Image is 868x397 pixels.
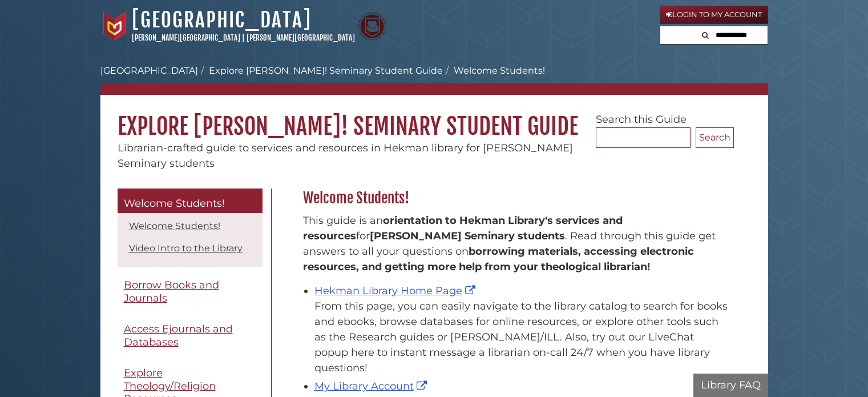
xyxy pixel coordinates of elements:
[247,33,355,42] a: [PERSON_NAME][GEOGRAPHIC_DATA]
[124,323,233,348] span: Access Ejournals and Databases
[100,12,129,41] img: Calvin University
[696,127,734,148] button: Search
[100,65,198,76] a: [GEOGRAPHIC_DATA]
[124,279,219,304] span: Borrow Books and Journals
[132,7,312,33] a: [GEOGRAPHIC_DATA]
[370,230,565,242] strong: [PERSON_NAME] Seminary students
[660,6,768,24] a: Login to My Account
[118,316,263,355] a: Access Ejournals and Databases
[443,64,545,78] li: Welcome Students!
[124,197,225,210] span: Welcome Students!
[693,374,768,397] button: Library FAQ
[358,12,386,41] img: Calvin Theological Seminary
[129,220,220,231] a: Welcome Students!
[100,64,768,95] nav: breadcrumb
[242,33,245,42] span: |
[118,272,263,311] a: Borrow Books and Journals
[129,243,243,254] a: Video Intro to the Library
[209,65,443,76] a: Explore [PERSON_NAME]! Seminary Student Guide
[699,26,712,42] button: Search
[132,33,240,42] a: [PERSON_NAME][GEOGRAPHIC_DATA]
[314,380,430,392] a: My Library Account
[303,214,623,242] strong: orientation to Hekman Library's services and resources
[303,245,694,273] b: borrowing materials, accessing electronic resources, and getting more help from your theological ...
[314,284,478,297] a: Hekman Library Home Page
[118,189,263,214] a: Welcome Students!
[100,95,768,141] h1: Explore [PERSON_NAME]! Seminary Student Guide
[314,299,728,376] div: From this page, you can easily navigate to the library catalog to search for books and ebooks, br...
[297,189,734,207] h2: Welcome Students!
[118,142,573,170] span: Librarian-crafted guide to services and resources in Hekman library for [PERSON_NAME] Seminary st...
[702,31,709,39] i: Search
[303,214,716,273] span: This guide is an for . Read through this guide get answers to all your questions on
